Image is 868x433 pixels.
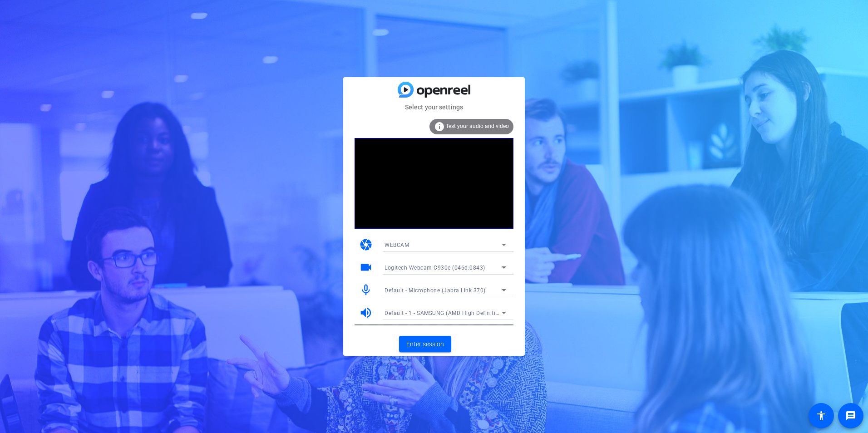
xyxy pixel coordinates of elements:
span: WEBCAM [385,242,409,248]
mat-icon: info [434,121,445,132]
span: Enter session [406,340,444,349]
span: Test your audio and video [446,123,509,129]
span: Logitech Webcam C930e (046d:0843) [385,265,485,271]
mat-icon: camera [359,238,373,251]
img: blue-gradient.svg [398,82,470,98]
mat-icon: mic_none [359,283,373,297]
mat-card-subtitle: Select your settings [343,102,525,112]
mat-icon: accessibility [816,410,827,421]
span: Default - Microphone (Jabra Link 370) [385,287,486,294]
mat-icon: videocam [359,261,373,274]
mat-icon: volume_up [359,306,373,320]
span: Default - 1 - SAMSUNG (AMD High Definition Audio Device) [385,309,540,316]
mat-icon: message [845,410,856,421]
button: Enter session [399,336,451,352]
